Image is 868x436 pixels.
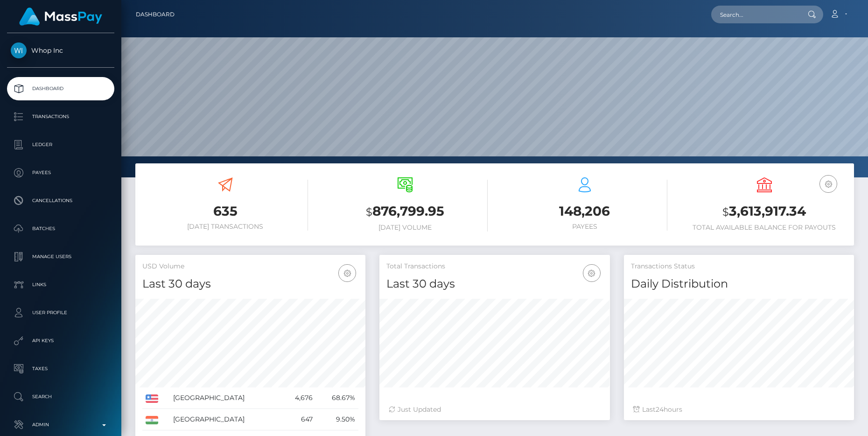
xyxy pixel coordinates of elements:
input: Search... [711,6,799,23]
a: Search [7,385,114,408]
p: Ledger [11,138,111,152]
a: Ledger [7,133,114,156]
div: Last hours [633,405,845,415]
h4: Last 30 days [142,276,358,292]
a: API Keys [7,329,114,352]
h6: Total Available Balance for Payouts [681,224,847,232]
p: User Profile [11,306,111,320]
small: $ [366,205,372,218]
td: 647 [281,409,315,430]
h5: Transactions Status [631,262,847,271]
p: Manage Users [11,250,111,264]
a: Transactions [7,105,114,128]
p: Batches [11,222,111,236]
div: Just Updated [389,405,600,415]
span: 24 [656,405,664,414]
small: $ [722,205,729,218]
img: US.png [146,394,158,403]
img: Whop Inc [11,42,27,58]
td: 9.50% [316,409,359,430]
a: Manage Users [7,245,114,268]
a: Taxes [7,357,114,380]
img: MassPay Logo [19,7,102,26]
td: 68.67% [316,387,359,409]
a: Links [7,273,114,296]
a: User Profile [7,301,114,324]
h3: 148,206 [502,202,667,220]
p: Admin [11,418,111,432]
a: Dashboard [7,77,114,100]
h3: 635 [142,202,308,220]
td: 4,676 [281,387,315,409]
p: Dashboard [11,82,111,96]
h4: Daily Distribution [631,276,847,292]
h5: Total Transactions [386,262,602,271]
p: API Keys [11,334,111,348]
p: Transactions [11,110,111,124]
h3: 876,799.95 [322,202,488,221]
span: Whop Inc [7,46,114,55]
a: Batches [7,217,114,240]
img: IN.png [146,416,158,424]
h6: Payees [502,223,667,231]
h3: 3,613,917.34 [681,202,847,221]
p: Links [11,278,111,292]
td: [GEOGRAPHIC_DATA] [170,387,281,409]
p: Cancellations [11,194,111,208]
h6: [DATE] Transactions [142,223,308,231]
a: Cancellations [7,189,114,212]
h6: [DATE] Volume [322,224,488,232]
a: Dashboard [136,5,175,24]
p: Taxes [11,362,111,376]
p: Payees [11,166,111,180]
h4: Last 30 days [386,276,602,292]
td: [GEOGRAPHIC_DATA] [170,409,281,430]
p: Search [11,390,111,404]
a: Payees [7,161,114,184]
h5: USD Volume [142,262,358,271]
